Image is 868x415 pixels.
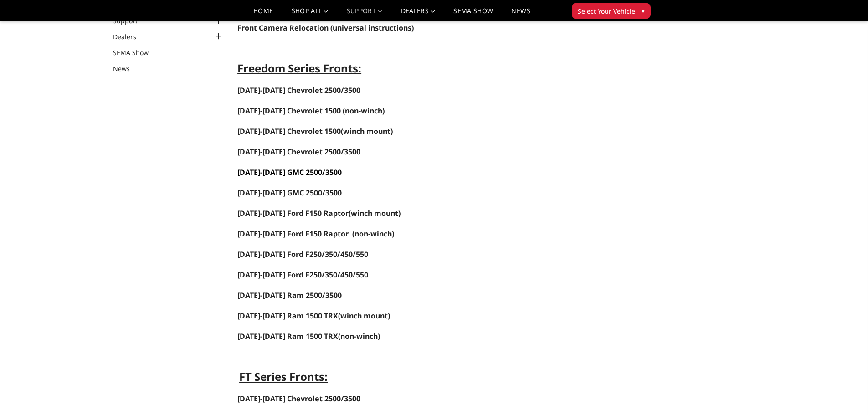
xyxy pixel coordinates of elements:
[822,371,868,415] iframe: Chat Widget
[511,8,530,21] a: News
[237,126,393,136] span: (winch mount)
[401,8,436,21] a: Dealers
[352,229,394,239] span: (non-winch)
[237,107,341,115] a: [DATE]-[DATE] Chevrolet 1500
[237,188,342,198] span: [DATE]-[DATE] GMC 2500/3500
[642,6,645,15] span: ▾
[237,311,338,321] span: [DATE]-[DATE] Ram 1500 TRX
[237,331,338,341] a: [DATE]-[DATE] Ram 1500 TRX
[237,208,349,218] a: [DATE]-[DATE] Ford F150 Raptor
[237,85,360,95] a: [DATE]-[DATE] Chevrolet 2500/3500
[237,230,349,238] a: [DATE]-[DATE] Ford F150 Raptor
[237,61,361,76] span: Freedom Series Fronts:
[453,8,493,21] a: SEMA Show
[578,6,635,16] span: Select Your Vehicle
[113,32,148,41] a: Dealers
[113,64,141,73] a: News
[237,249,368,259] a: [DATE]-[DATE] Ford F250/350/450/550
[237,229,349,239] span: [DATE]-[DATE] Ford F150 Raptor
[237,126,341,136] a: [DATE]-[DATE] Chevrolet 1500
[347,8,383,21] a: Support
[572,3,651,19] button: Select Your Vehicle
[237,167,342,177] a: [DATE]-[DATE] GMC 2500/3500
[338,311,390,321] span: (winch mount)
[237,290,342,300] a: [DATE]-[DATE] Ram 2500/3500
[239,369,328,384] strong: FT Series Fronts:
[237,270,368,280] span: [DATE]-[DATE] Ford F250/350/450/550
[253,8,273,21] a: Home
[113,48,160,57] a: SEMA Show
[237,394,360,404] a: [DATE]-[DATE] Chevrolet 2500/3500
[237,208,401,218] span: (winch mount)
[237,331,380,341] span: (non-winch)
[343,106,385,116] span: (non-winch)
[237,312,338,320] a: [DATE]-[DATE] Ram 1500 TRX
[237,106,341,116] span: [DATE]-[DATE] Chevrolet 1500
[237,23,414,33] a: Front Camera Relocation (universal instructions)
[292,8,329,21] a: shop all
[237,189,342,197] a: [DATE]-[DATE] GMC 2500/3500
[237,271,368,279] a: [DATE]-[DATE] Ford F250/350/450/550
[237,147,360,157] span: [DATE]-[DATE] Chevrolet 2500/3500
[237,148,360,156] a: [DATE]-[DATE] Chevrolet 2500/3500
